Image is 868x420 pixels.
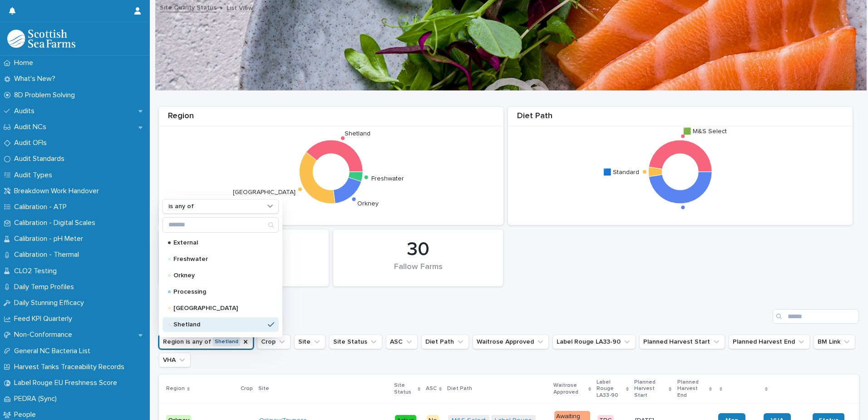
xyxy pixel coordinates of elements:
[634,377,666,400] p: Planned Harvest Start
[10,330,79,339] p: Non-Conformance
[371,175,404,181] text: Freshwater
[10,155,72,163] p: Audit Standards
[159,353,191,367] button: VHA
[639,335,725,349] button: Planned Harvest Start
[159,335,253,349] button: Region
[349,262,488,281] div: Fallow Farms
[421,335,469,349] button: Diet Path
[168,203,194,210] p: is any of
[227,2,253,12] p: List View
[473,335,549,349] button: Waitrose Approved
[10,363,132,371] p: Harvest Tanks Traceability Records
[173,305,264,311] p: [GEOGRAPHIC_DATA]
[173,256,264,262] p: Freshwater
[159,310,769,323] h1: Site Quality Status
[173,240,264,246] p: External
[10,107,42,115] p: Audits
[241,384,253,394] p: Crop
[329,335,382,349] button: Site Status
[10,75,63,83] p: What's New?
[349,238,488,261] div: 30
[163,218,278,232] input: Search
[10,91,82,100] p: 8D Problem Solving
[10,299,91,307] p: Daily Stunning Efficacy
[10,123,54,131] p: Audit NCs
[10,171,59,180] p: Audit Types
[10,410,43,419] p: People
[10,315,79,323] p: Feed KPI Quarterly
[447,384,472,394] p: Diet Path
[173,321,264,328] p: Shetland
[553,380,586,397] p: Waitrose Approved
[597,377,623,400] p: Label Rouge LA33-90
[345,130,370,137] text: Shetland
[166,384,185,394] p: Region
[814,335,855,349] button: BM Link
[10,250,86,259] p: Calibration - Thermal
[508,111,853,126] div: Diet Path
[683,127,727,135] text: 🟩 M&S Select
[729,335,810,349] button: Planned Harvest End
[10,59,40,67] p: Home
[357,200,379,207] text: Orkney
[10,139,54,147] p: Audit OFIs
[10,235,90,243] p: Calibration - pH Meter
[10,395,64,403] p: PEDRA (Sync)
[159,111,503,126] div: Region
[233,189,296,195] text: [GEOGRAPHIC_DATA]
[7,30,75,48] img: mMrefqRFQpe26GRNOUkG
[10,347,98,355] p: General NC Bacteria List
[773,309,859,324] input: Search
[10,219,103,227] p: Calibration - Digital Scales
[10,203,74,211] p: Calibration - ATP
[10,267,64,275] p: CLO2 Testing
[426,384,437,394] p: ASC
[257,335,291,349] button: Crop
[160,2,217,12] a: Site Quality Status
[173,272,264,279] p: Orkney
[386,335,418,349] button: ASC
[394,380,415,397] p: Site Status
[10,283,81,291] p: Daily Temp Profiles
[552,335,636,349] button: Label Rouge LA33-90
[604,168,640,176] text: 🟦 Standard
[10,187,106,195] p: Breakdown Work Handover
[10,379,124,387] p: Label Rouge EU Freshness Score
[163,217,279,233] div: Search
[294,335,325,349] button: Site
[258,384,269,394] p: Site
[677,377,707,400] p: Planned Harvest End
[173,289,264,295] p: Processing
